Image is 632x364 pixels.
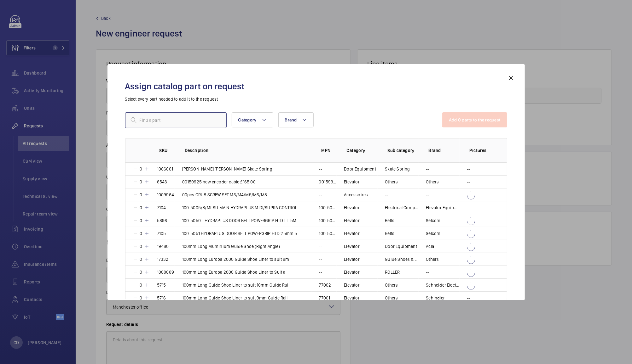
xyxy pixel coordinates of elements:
[344,282,360,288] p: Elevator
[344,269,360,275] p: Elevator
[319,230,337,237] p: 100-5051
[344,217,360,224] p: Elevator
[442,112,507,127] button: Add 0 parts to the request
[157,243,169,249] p: 19480
[125,81,507,92] h2: Assign catalog part on request
[232,112,273,127] button: Category
[470,147,494,154] p: Pictures
[319,256,322,262] p: --
[182,256,289,262] p: 100mm Long Europa 2000 Guide Shoe Liner to suit 8m
[157,217,167,224] p: 5896
[182,217,297,224] p: 100-5050 - HYDRAPLUS DOOR BELT POWERGRIP HTD LL-5M
[344,204,360,211] p: Elevator
[138,204,144,211] p: 0
[385,179,398,185] p: Others
[467,179,470,185] p: --
[182,166,272,172] p: [PERSON_NAME] [PERSON_NAME] Skate Spring
[125,96,507,102] p: Select every part needed to add it to the request
[182,192,267,198] p: 00pcs GRUB SCREW SET M3/M4/M5/M6/M8
[467,166,470,172] p: --
[467,295,470,301] p: --
[426,166,429,172] p: --
[182,282,288,288] p: 100mm Long Guide Shoe Liner to suit 10mm Guide Rai
[182,243,280,249] p: 100mm Long Aluminium Guide Shoe (Right Angle)
[385,166,410,172] p: Skate Spring
[385,217,395,224] p: Belts
[125,112,227,128] input: Find a part
[385,269,400,275] p: ROLLER
[388,147,419,154] p: Sub category
[157,256,169,262] p: 17332
[138,166,144,172] p: 0
[157,282,166,288] p: 5715
[385,295,398,301] p: Others
[344,179,360,185] p: Elevator
[385,204,419,211] p: Electrical Component
[426,230,441,237] p: Selcom
[278,112,314,127] button: Brand
[385,243,417,249] p: Door Equipment
[467,204,470,211] p: --
[319,166,322,172] p: --
[426,217,441,224] p: Selcom
[138,179,144,185] p: 0
[157,166,173,172] p: 1006061
[157,295,166,301] p: 5716
[344,243,360,249] p: Elevator
[319,295,330,301] p: 77001
[157,204,166,211] p: 7104
[319,282,331,288] p: 77002
[385,192,388,198] p: --
[182,269,286,275] p: 100mm Long Europa 2000 Guide Shoe Liner to Suit a
[319,243,322,249] p: --
[319,204,337,211] p: 100-5005/B/MI-SU MAIN HYDRAPLUS MIDI/SUPRA CONTROL DRIVE BOARD -£585.00 in stock
[157,192,174,198] p: 1009964
[238,117,257,122] span: Category
[138,230,144,237] p: 0
[138,256,144,262] p: 0
[319,192,322,198] p: --
[426,243,434,249] p: Acla
[138,243,144,249] p: 0
[426,256,439,262] p: Others
[159,147,175,154] p: SKU
[182,230,297,237] p: 100-5051 HYDRAPLUS DOOR BELT POWERGRIP HTD 25mm 5
[138,269,144,275] p: 0
[344,230,360,237] p: Elevator
[344,166,376,172] p: Door Equipment
[182,179,256,185] p: 00159925 new encoder cable £165.00
[138,295,144,301] p: 0
[138,282,144,288] p: 0
[426,282,460,288] p: Schneider Electric
[138,192,144,198] p: 0
[319,179,337,185] p: 00159925 new encoder cable £165.00
[182,204,298,211] p: 100-5005/B/MI-SU MAIN HYDRAPLUS MIDI/SUPRA CONTROL
[426,269,429,275] p: --
[385,230,395,237] p: Belts
[385,282,398,288] p: Others
[157,230,166,237] p: 7105
[319,269,322,275] p: --
[138,217,144,224] p: 0
[385,256,419,262] p: Guide Shoes & Oilers
[319,217,337,224] p: 100-5050
[426,204,460,211] p: Elevator Equipment Limited
[426,179,439,185] p: Others
[426,295,445,301] p: Schindler
[322,147,337,154] p: MPN
[344,192,368,198] p: Accessoires
[157,179,167,185] p: 6543
[426,192,429,198] p: --
[344,256,360,262] p: Elevator
[285,117,297,122] span: Brand
[347,147,378,154] p: Category
[429,147,460,154] p: Brand
[182,295,288,301] p: 100mm Long Guide Shoe Liner to suit 9mm Guide Rail
[344,295,360,301] p: Elevator
[157,269,174,275] p: 1008089
[185,147,311,154] p: Description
